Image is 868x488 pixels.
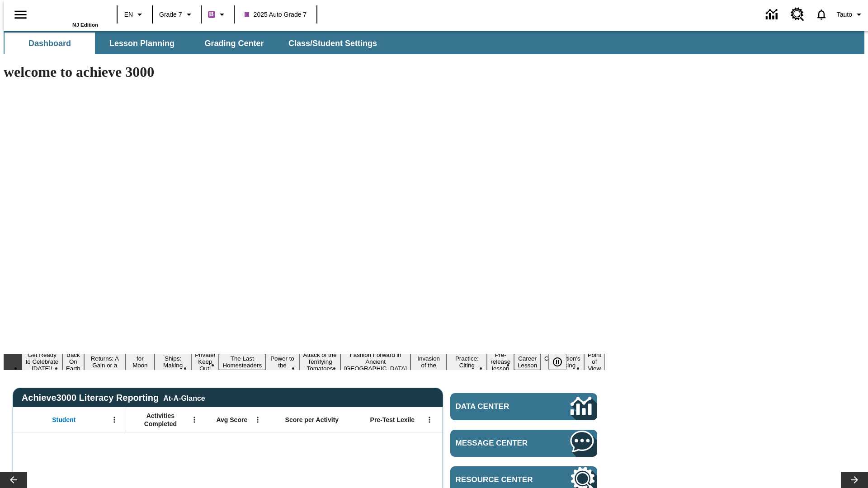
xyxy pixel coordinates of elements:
[4,31,864,54] div: SubNavbar
[209,9,214,20] span: B
[52,416,75,424] span: Student
[370,416,415,424] span: Pre-Test Lexile
[265,347,299,377] button: Slide 8 Solar Power to the People
[541,347,584,377] button: Slide 15 The Constitution's Balancing Act
[188,413,201,427] button: Open Menu
[548,354,566,370] button: Pause
[760,2,785,27] a: Data Center
[216,416,247,424] span: Avg Score
[39,3,98,28] div: Home
[219,354,265,370] button: Slide 7 The Last Homesteaders
[28,38,71,49] span: Dashboard
[126,347,155,377] button: Slide 4 Time for Moon Rules?
[163,393,205,403] div: At-A-Glance
[841,472,868,488] button: Lesson carousel, Next
[131,412,190,428] span: Activities Completed
[548,354,576,370] div: Pause
[4,33,385,54] div: SubNavbar
[514,354,541,370] button: Slide 14 Career Lesson
[833,6,868,23] button: Profile/Settings
[108,413,121,427] button: Open Menu
[156,6,198,23] button: Grade: Grade 7, Select a grade
[204,38,264,49] span: Grading Center
[487,350,514,373] button: Slide 13 Pre-release lesson
[22,350,62,373] button: Slide 1 Get Ready to Celebrate Juneteenth!
[837,10,852,19] span: Tauto
[62,350,84,373] button: Slide 2 Back On Earth
[204,6,231,23] button: Boost Class color is purple. Change class color
[456,439,543,448] span: Message Center
[109,38,175,49] span: Lesson Planning
[410,347,447,377] button: Slide 11 The Invasion of the Free CD
[288,38,377,49] span: Class/Student Settings
[39,4,98,22] a: Home
[584,350,605,373] button: Slide 16 Point of View
[189,33,279,54] button: Grading Center
[447,347,487,377] button: Slide 12 Mixed Practice: Citing Evidence
[7,1,34,28] button: Open side menu
[423,413,436,427] button: Open Menu
[299,350,340,373] button: Slide 9 Attack of the Terrifying Tomatoes
[450,393,597,420] a: Data Center
[450,430,597,457] a: Message Center
[72,22,98,28] span: NJ Edition
[124,10,133,19] span: EN
[155,347,191,377] button: Slide 5 Cruise Ships: Making Waves
[456,475,543,484] span: Resource Center
[281,33,384,54] button: Class/Student Settings
[120,6,149,23] button: Language: EN, Select a language
[245,10,307,19] span: 2025 Auto Grade 7
[285,416,339,424] span: Score per Activity
[22,393,205,403] span: Achieve3000 Literacy Reporting
[810,3,833,26] a: Notifications
[97,33,187,54] button: Lesson Planning
[84,347,126,377] button: Slide 3 Free Returns: A Gain or a Drain?
[785,2,810,27] a: Resource Center, Will open in new tab
[340,350,410,373] button: Slide 10 Fashion Forward in Ancient Rome
[251,413,264,427] button: Open Menu
[159,10,182,19] span: Grade 7
[191,350,219,373] button: Slide 6 Private! Keep Out!
[4,64,605,80] h1: welcome to achieve 3000
[456,402,540,411] span: Data Center
[5,33,95,54] button: Dashboard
